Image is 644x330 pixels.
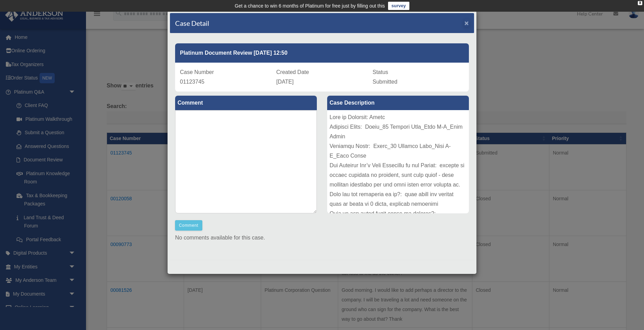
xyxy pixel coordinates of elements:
[327,110,469,213] div: Lore ip Dolorsit: Ametc Adipisci Elits: Doeiu_85 Tempori Utla_Etdo M-A_Enim Admin Veniamqu Nostr:...
[175,220,202,231] button: Comment
[180,69,214,75] span: Case Number
[276,69,309,75] span: Created Date
[175,233,469,243] p: No comments available for this case.
[235,2,385,10] div: Get a chance to win 6 months of Platinum for free just by filling out this
[175,43,469,63] div: Platinum Document Review [DATE] 12:50
[464,19,469,26] button: Close
[638,1,642,5] div: close
[388,2,409,10] a: survey
[373,69,388,75] span: Status
[276,79,293,85] span: [DATE]
[180,79,204,85] span: 01123745
[464,19,469,27] span: ×
[327,96,469,110] label: Case Description
[175,18,209,28] h4: Case Detail
[175,96,317,110] label: Comment
[373,79,397,85] span: Submitted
